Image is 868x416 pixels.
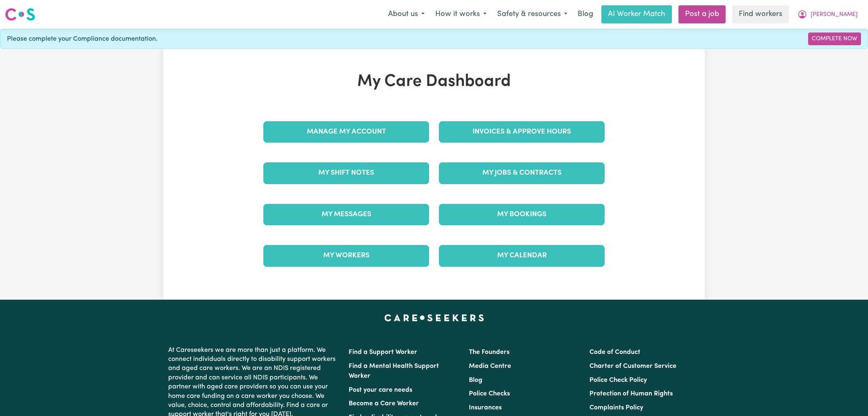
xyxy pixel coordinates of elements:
a: My Shift Notes [263,162,429,184]
a: My Workers [263,245,429,266]
a: Post your care needs [349,387,412,393]
a: Charter of Customer Service [589,363,676,370]
img: Careseekers logo [5,7,35,22]
span: Please complete your Compliance documentation. [7,34,158,44]
button: My Account [792,6,863,23]
a: Blog [573,5,598,23]
a: Complete Now [808,32,861,45]
span: [PERSON_NAME] [811,10,858,19]
a: Become a Care Worker [349,400,419,407]
a: Careseekers logo [5,5,35,24]
h1: My Care Dashboard [258,72,610,92]
a: My Jobs & Contracts [439,162,605,184]
iframe: Button to launch messaging window [835,383,861,409]
a: Police Checks [469,391,510,397]
a: Find workers [732,5,789,23]
a: My Calendar [439,245,605,266]
button: How it works [430,6,492,23]
a: Find a Support Worker [349,349,417,356]
a: My Bookings [439,204,605,225]
a: My Messages [263,204,429,225]
a: Code of Conduct [589,349,640,356]
a: Careseekers home page [384,314,484,321]
a: Complaints Policy [589,404,643,411]
a: Manage My Account [263,121,429,143]
a: Post a job [678,5,726,23]
a: Invoices & Approve Hours [439,121,605,143]
a: Media Centre [469,363,511,370]
a: AI Worker Match [601,5,672,23]
a: Protection of Human Rights [589,391,673,397]
a: Police Check Policy [589,377,647,384]
button: Safety & resources [492,6,573,23]
a: The Founders [469,349,509,356]
a: Blog [469,377,482,384]
a: Insurances [469,404,502,411]
button: About us [383,6,430,23]
a: Find a Mental Health Support Worker [349,363,439,379]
